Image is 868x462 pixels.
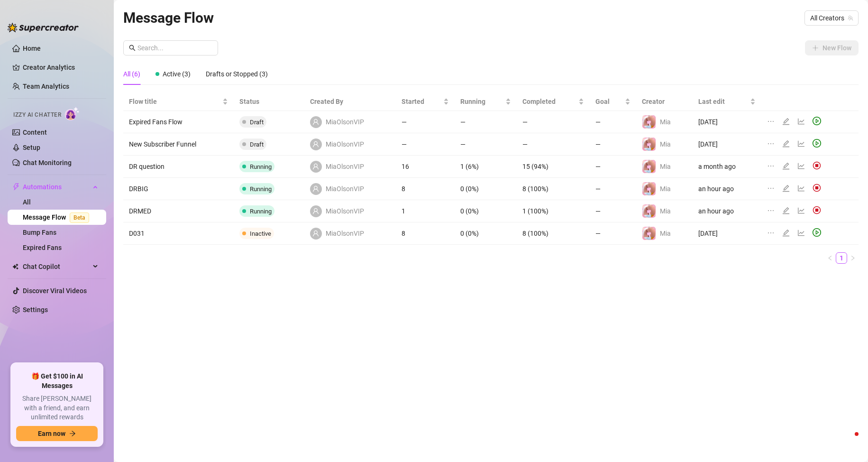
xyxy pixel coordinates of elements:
td: — [517,111,590,133]
a: 1 [836,253,847,263]
span: line-chart [797,140,805,148]
span: ellipsis [767,229,775,237]
span: ellipsis [767,118,775,125]
span: user [312,119,319,125]
span: MiaOlsonVIP [326,139,364,149]
span: line-chart [797,118,805,125]
td: [DATE] [693,111,761,133]
a: Home [23,45,41,52]
span: line-chart [797,229,805,237]
td: a month ago [693,156,761,178]
span: edit [782,229,790,237]
span: edit [782,118,790,125]
td: 8 [396,222,455,245]
span: Last edit [698,96,748,107]
span: user [312,141,319,148]
a: Chat Monitoring [23,159,72,166]
img: Mia [642,182,656,195]
span: Beta [70,213,89,223]
li: Previous Page [824,252,836,264]
button: New Flow [805,40,859,55]
td: 8 [396,178,455,200]
th: Flow title [123,92,234,111]
span: Flow title [129,96,220,107]
span: MiaOlsonVIP [326,117,364,127]
span: ellipsis [767,140,775,148]
td: [DATE] [693,222,761,245]
span: user [312,230,319,237]
a: Team Analytics [23,83,69,90]
span: play-circle [813,117,821,125]
span: ellipsis [767,185,775,192]
img: AI Chatter [65,107,80,120]
a: Creator Analytics [23,60,99,75]
td: — [590,200,636,222]
img: svg%3e [813,206,821,214]
td: — [455,111,517,133]
td: an hour ago [693,200,761,222]
img: Mia [642,204,656,218]
span: Completed [522,96,576,107]
td: 1 (100%) [517,200,590,222]
span: team [848,15,853,21]
span: MiaOlsonVIP [326,161,364,172]
span: MiaOlsonVIP [326,228,364,239]
span: Draft [250,141,264,148]
span: arrow-right [69,430,76,437]
img: Mia [642,227,656,240]
span: Mia [660,207,671,215]
a: Content [23,129,47,136]
span: play-circle [813,139,821,148]
td: — [396,133,455,156]
th: Completed [517,92,590,111]
td: 0 (0%) [455,178,517,200]
span: Mia [660,118,671,126]
li: 1 [836,252,847,264]
span: Earn now [38,430,65,437]
img: svg%3e [813,184,821,192]
td: DRBIG [123,178,234,200]
th: Created By [304,92,396,111]
span: Mia [660,230,671,237]
span: Draft [250,119,264,126]
span: thunderbolt [12,183,20,191]
button: Earn nowarrow-right [16,426,98,441]
th: Last edit [693,92,761,111]
span: ellipsis [767,162,775,170]
img: Mia [642,138,656,151]
span: left [827,255,833,261]
span: All Creators [810,11,853,25]
a: Message FlowBeta [23,213,93,221]
img: Mia [642,115,656,129]
a: All [23,198,31,206]
span: user [312,208,319,214]
li: Next Page [847,252,859,264]
span: edit [782,207,790,214]
th: Goal [590,92,636,111]
th: Status [234,92,304,111]
iframe: Intercom live chat [836,430,859,453]
input: Search... [137,43,212,53]
td: Expired Fans Flow [123,111,234,133]
span: Mia [660,163,671,170]
span: search [129,45,136,51]
td: — [590,133,636,156]
td: — [590,222,636,245]
img: logo-BBDzfeDw.svg [8,23,79,32]
span: edit [782,140,790,148]
button: left [824,252,836,264]
span: Active (3) [163,70,191,78]
a: Discover Viral Videos [23,287,87,295]
span: Izzy AI Chatter [13,111,61,120]
div: Drafts or Stopped (3) [206,69,268,79]
td: — [590,156,636,178]
button: right [847,252,859,264]
span: Mia [660,140,671,148]
span: line-chart [797,185,805,192]
span: Automations [23,179,90,194]
span: Running [250,185,272,193]
span: Running [250,208,272,215]
td: an hour ago [693,178,761,200]
td: — [590,111,636,133]
span: right [850,255,856,261]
